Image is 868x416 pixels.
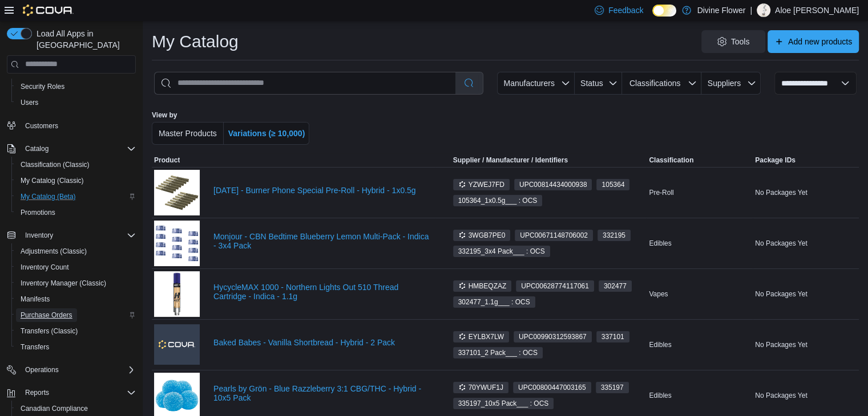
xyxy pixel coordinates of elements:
input: Dark Mode [652,5,676,17]
span: 105364 [601,180,624,190]
img: Next Friday - Burner Phone Special Pre-Roll - Hybrid - 1x0.5g [154,170,200,215]
button: Users [11,95,140,111]
button: Master Products [152,122,224,145]
a: Purchase Orders [16,308,77,322]
a: Adjustments (Classic) [16,244,91,258]
span: Master Products [159,129,217,138]
span: Inventory Manager (Classic) [21,279,106,288]
span: Transfers [21,342,49,352]
button: Catalog [21,142,53,156]
span: Status [580,79,603,88]
button: Transfers (Classic) [11,323,140,339]
p: Divine Flower [697,3,745,17]
button: Customers [2,117,140,134]
span: 332195 [603,230,625,240]
span: Security Roles [16,80,136,93]
button: Add new products [768,30,859,53]
span: Manufacturers [503,79,554,88]
span: Catalog [25,144,49,153]
span: Classification (Classic) [21,160,90,169]
span: Inventory Count [21,263,69,272]
span: 302477_1.1g___ : OCS [453,296,535,308]
a: [DATE] - Burner Phone Special Pre-Roll - Hybrid - 1x0.5g [213,186,433,195]
a: Security Roles [16,80,69,93]
a: Inventory Manager (Classic) [16,276,111,290]
span: 335197_10x5 Pack___ : OCS [458,398,549,409]
span: My Catalog (Beta) [21,192,76,201]
span: YZWEJ7FD [453,179,510,190]
img: HycycleMAX 1000 - Northern Lights Out 510 Thread Cartridge - Indica - 1.1g [154,271,200,317]
span: Load All Apps in [GEOGRAPHIC_DATA] [32,28,136,51]
button: Promotions [11,205,140,221]
div: Aloe Samuels [757,3,770,17]
span: Reports [25,388,49,397]
button: Status [575,72,622,95]
span: 335197 [596,382,629,393]
span: 70YWUF1J [453,382,508,393]
h1: My Catalog [152,30,239,53]
a: My Catalog (Beta) [16,190,80,203]
div: No Packages Yet [753,236,859,250]
span: Promotions [16,206,136,219]
span: Manifests [21,295,50,304]
button: Reports [2,385,140,401]
div: No Packages Yet [753,186,859,199]
a: Transfers (Classic) [16,324,82,338]
span: UPC 00990312593867 [519,332,587,342]
a: HycycleMAX 1000 - Northern Lights Out 510 Thread Cartridge - Indica - 1.1g [213,283,433,301]
span: Classification (Classic) [16,158,136,172]
span: Feedback [608,5,643,16]
img: Baked Babes - Vanilla Shortbread - Hybrid - 2 Pack [154,324,200,364]
span: Inventory [25,231,53,240]
button: Adjustments (Classic) [11,243,140,259]
span: Package IDs [755,156,796,165]
span: YZWEJ7FD [458,180,504,190]
a: Manifests [16,292,54,306]
span: Canadian Compliance [16,402,136,415]
span: Customers [21,119,136,133]
span: UPC00814434000938 [514,179,592,190]
span: Promotions [21,208,55,217]
span: EYLBX7LW [453,331,509,342]
a: Classification (Classic) [16,158,94,172]
span: Transfers (Classic) [16,324,136,338]
span: EYLBX7LW [458,332,504,342]
span: My Catalog (Classic) [21,176,84,185]
span: 3WGB7PE0 [453,230,511,241]
button: Catalog [2,141,140,157]
span: 337101_2 Pack___ : OCS [458,348,538,358]
div: Edibles [647,236,753,250]
span: UPC00671148706002 [515,230,593,241]
a: Transfers [16,340,54,354]
span: Transfers (Classic) [21,327,78,336]
a: Inventory Count [16,260,74,274]
button: Classification (Classic) [11,157,140,173]
button: Inventory [2,227,140,243]
span: 302477 [604,281,627,291]
span: Manifests [16,292,136,306]
img: Monjour - CBN Bedtime Blueberry Lemon Multi-Pack - Indica - 3x4 Pack [154,221,200,266]
button: Manifests [11,291,140,307]
span: Add new products [788,36,852,47]
span: 332195 [597,230,631,241]
span: Operations [25,365,59,374]
span: Classification [649,156,693,165]
span: UPC00990312593867 [514,331,592,342]
button: Suppliers [701,72,761,95]
p: Aloe [PERSON_NAME] [775,3,859,17]
span: 337101_2 Pack___ : OCS [453,347,543,358]
span: 70YWUF1J [458,382,503,393]
button: My Catalog (Beta) [11,189,140,205]
span: Inventory [21,229,136,242]
span: Reports [21,386,136,399]
div: Edibles [647,389,753,402]
p: | [750,3,752,17]
button: Operations [2,362,140,378]
div: Edibles [647,338,753,352]
button: Purchase Orders [11,307,140,323]
button: Inventory Count [11,259,140,275]
button: Variations (≥ 10,000) [224,122,310,145]
span: 302477_1.1g___ : OCS [458,297,530,307]
div: No Packages Yet [753,338,859,352]
div: Pre-Roll [647,186,753,199]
